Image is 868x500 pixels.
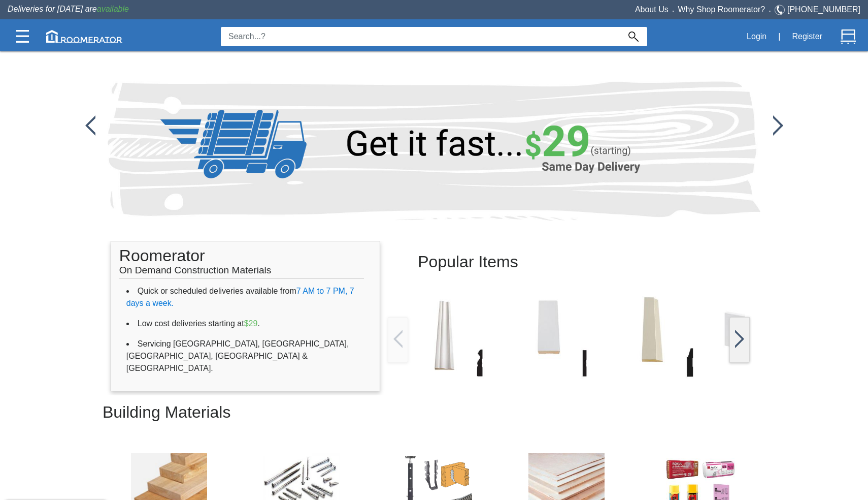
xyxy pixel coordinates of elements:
[787,5,860,14] a: [PHONE_NUMBER]
[16,30,29,43] img: Categories.svg
[841,29,856,44] img: Cart.svg
[786,26,828,47] button: Register
[669,9,678,13] span: •
[765,9,775,13] span: •
[221,27,620,46] input: Search...?
[126,287,354,307] span: 7 AM to 7 PM, 7 days a week.
[97,5,129,13] span: available
[418,245,719,279] h2: Popular Items
[741,26,772,47] button: Login
[119,241,364,279] h1: Roomerator
[126,334,364,379] li: Servicing [GEOGRAPHIC_DATA], [GEOGRAPHIC_DATA], [GEOGRAPHIC_DATA], [GEOGRAPHIC_DATA] & [GEOGRAPHI...
[103,395,765,429] h2: Building Materials
[712,291,801,380] img: /app/images/Buttons/favicon.jpg
[628,32,639,42] img: Search_Icon.svg
[735,330,744,348] img: /app/images/Buttons/favicon.jpg
[635,5,669,14] a: About Us
[393,330,403,348] img: /app/images/Buttons/favicon.jpg
[608,291,697,380] img: /app/images/Buttons/favicon.jpg
[46,30,122,43] img: roomerator-logo.svg
[8,5,129,13] span: Deliveries for [DATE] are
[244,319,258,328] span: $29
[775,4,787,16] img: Telephone.svg
[678,5,765,14] a: Why Shop Roomerator?
[772,25,786,48] div: |
[119,260,272,275] span: On Demand Construction Materials
[400,291,489,380] img: /app/images/Buttons/favicon.jpg
[126,281,364,314] li: Quick or scheduled deliveries available from
[773,115,783,136] img: /app/images/Buttons/favicon.jpg
[126,314,364,334] li: Low cost deliveries starting at .
[504,291,593,380] img: /app/images/Buttons/favicon.jpg
[85,115,95,136] img: /app/images/Buttons/favicon.jpg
